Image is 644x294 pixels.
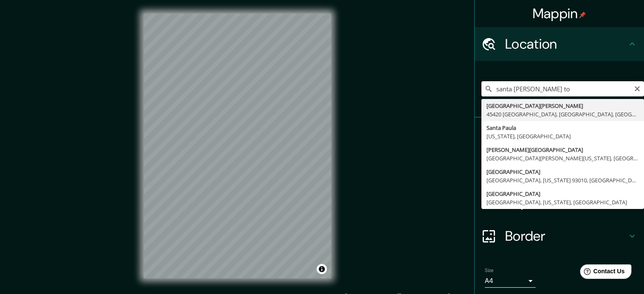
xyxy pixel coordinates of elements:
div: Style [475,151,644,185]
h4: Border [505,228,627,245]
h4: Layout [505,194,627,211]
div: A4 [485,274,536,288]
div: [US_STATE], [GEOGRAPHIC_DATA] [486,132,639,140]
h4: Mappin [533,5,586,22]
div: [GEOGRAPHIC_DATA][PERSON_NAME][US_STATE], [GEOGRAPHIC_DATA] [486,154,639,162]
input: Pick your city or area [481,81,644,96]
div: Layout [475,185,644,219]
iframe: Help widget launcher [569,261,635,285]
div: [PERSON_NAME][GEOGRAPHIC_DATA] [486,146,639,154]
div: [GEOGRAPHIC_DATA] [486,190,639,198]
div: [GEOGRAPHIC_DATA], [US_STATE] 93010, [GEOGRAPHIC_DATA] [486,176,639,184]
div: [GEOGRAPHIC_DATA], [US_STATE], [GEOGRAPHIC_DATA] [486,198,639,206]
div: Santa Paula [486,124,639,132]
div: Border [475,219,644,253]
div: Pins [475,118,644,151]
canvas: Map [144,14,331,278]
label: Size [485,267,494,274]
div: [GEOGRAPHIC_DATA][PERSON_NAME] [486,102,639,110]
button: Toggle attribution [317,264,327,274]
button: Clear [634,84,641,92]
div: 45420 [GEOGRAPHIC_DATA], [GEOGRAPHIC_DATA], [GEOGRAPHIC_DATA] [486,110,639,118]
div: [GEOGRAPHIC_DATA] [486,168,639,176]
h4: Location [505,36,627,52]
img: pin-icon.png [579,11,586,18]
div: Location [475,27,644,61]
